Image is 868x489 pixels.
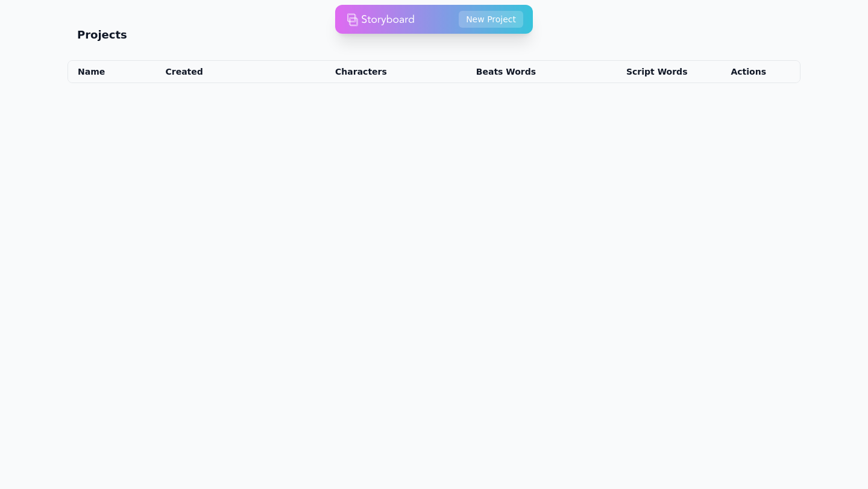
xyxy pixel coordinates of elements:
th: Created [156,61,263,83]
button: New Project [459,11,523,28]
th: Script Words [546,61,697,83]
th: Characters [263,61,397,83]
th: Name [68,61,156,83]
th: Beats Words [397,61,546,83]
img: storyboard [347,7,415,31]
th: Actions [697,61,800,83]
h2: Projects [77,26,127,43]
